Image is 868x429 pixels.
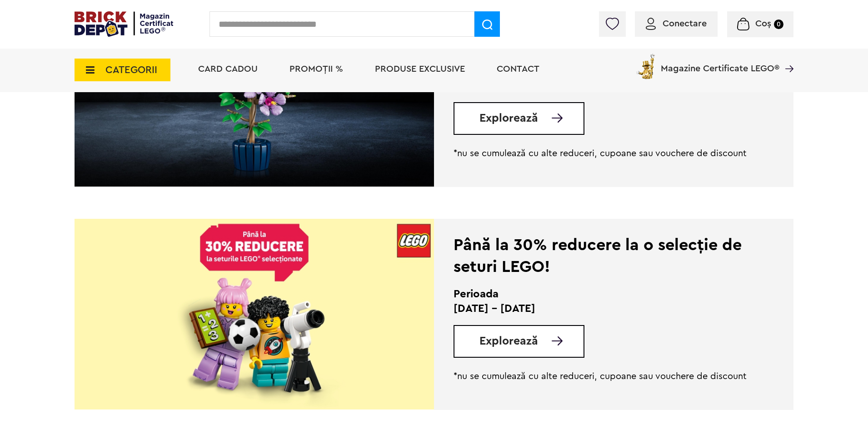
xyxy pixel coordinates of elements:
span: Magazine Certificate LEGO® [661,52,779,73]
a: Conectare [646,19,707,28]
p: [DATE] - [DATE] [454,301,748,316]
p: *nu se cumulează cu alte reduceri, cupoane sau vouchere de discount [454,148,748,159]
a: Magazine Certificate LEGO® [779,52,793,61]
a: Explorează [479,113,584,124]
span: Explorează [479,113,538,124]
a: Card Cadou [198,64,258,74]
span: Conectare [663,19,707,28]
small: 0 [774,20,783,29]
a: Produse exclusive [375,64,465,74]
a: Contact [497,64,539,74]
div: Până la 30% reducere la o selecție de seturi LEGO! [454,234,748,278]
span: CATEGORII [105,65,157,75]
a: Explorează [479,335,584,347]
h2: Perioada [454,287,748,301]
span: Explorează [479,335,538,347]
span: Coș [755,19,771,28]
a: PROMOȚII % [289,64,343,74]
p: *nu se cumulează cu alte reduceri, cupoane sau vouchere de discount [454,371,748,382]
